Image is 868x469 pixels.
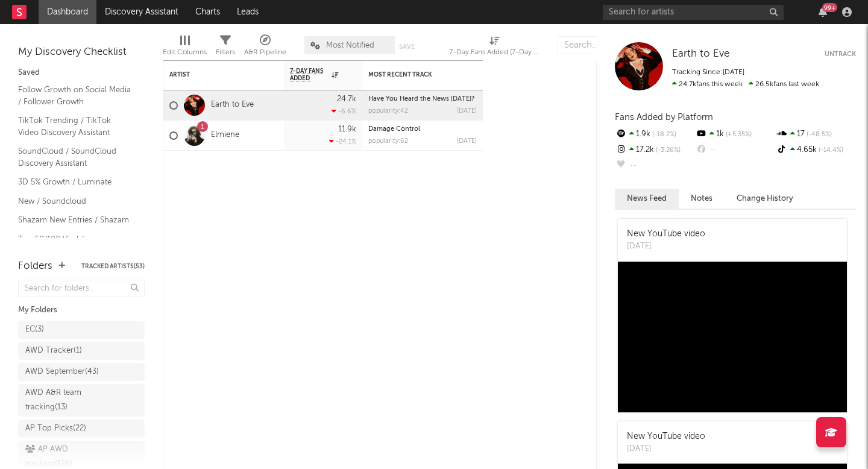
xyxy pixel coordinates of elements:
div: AWD Tracker ( 1 ) [25,344,82,358]
div: Artist [169,71,260,78]
button: Change History [725,189,805,209]
div: 1.9k [615,127,695,142]
span: Fans Added by Platform [615,113,713,122]
div: Most Recent Track [368,71,459,78]
a: AP Top Picks(22) [18,420,145,438]
a: Earth to Eve [211,100,254,110]
div: 17 [776,127,856,142]
button: Untrack [825,48,856,60]
div: 17.2k [615,142,695,158]
div: AWD A&R team tracking ( 13 ) [25,386,110,415]
div: [DATE] [627,241,705,253]
button: Tracked Artists(53) [81,263,145,269]
a: AWD September(43) [18,363,145,381]
a: Top 50/100 Viral / Spotify/Apple Discovery Assistant [18,233,133,269]
div: 11.9k [338,125,356,133]
div: 4.65k [776,142,856,158]
span: 24.7k fans this week [672,81,743,88]
div: My Folders [18,303,145,318]
div: popularity: 42 [368,108,408,115]
a: Elmiene [211,130,239,140]
div: New YouTube video [627,228,705,241]
input: Search... [558,36,648,54]
span: -14.4 % [817,147,843,154]
span: -48.5 % [805,131,832,138]
div: Filters [216,45,235,60]
div: popularity: 62 [368,138,408,145]
a: EC(3) [18,321,145,339]
span: +5.35 % [724,131,752,138]
div: -6.6 % [332,107,356,115]
div: [DATE] [457,108,477,115]
div: A&R Pipeline [244,30,286,65]
div: -24.1 % [329,137,356,145]
a: Damage Control [368,126,420,133]
div: 99 + [822,3,837,12]
div: My Discovery Checklist [18,45,145,60]
span: Earth to Eve [672,49,729,59]
a: AWD A&R team tracking(13) [18,384,145,417]
div: Edit Columns [163,45,207,60]
a: Shazam New Entries / Shazam [18,213,133,227]
span: 26.5k fans last week [672,81,819,88]
span: 7-Day Fans Added [290,68,329,82]
div: AP Top Picks ( 22 ) [25,421,86,436]
div: EC ( 3 ) [25,323,44,337]
a: 3D 5% Growth / Luminate [18,175,133,189]
div: AWD September ( 43 ) [25,365,99,379]
div: [DATE] [457,138,477,145]
div: Edit Columns [163,30,207,65]
div: 1k [695,127,775,142]
div: Damage Control [368,126,477,133]
a: AWD Tracker(1) [18,342,145,360]
div: 7-Day Fans Added (7-Day Fans Added) [449,30,539,65]
div: -- [615,158,695,174]
div: Saved [18,66,145,80]
div: New YouTube video [627,430,705,443]
button: 99+ [819,7,827,17]
a: Follow Growth on Social Media / Follower Growth [18,83,133,108]
div: [DATE] [627,443,705,455]
div: 24.7k [337,95,356,103]
button: News Feed [615,189,679,209]
span: Tracking Since: [DATE] [672,69,744,76]
div: Have You Heard the News Today? [368,96,477,102]
button: Notes [679,189,725,209]
div: -- [695,142,775,158]
button: Save [399,43,415,50]
span: -3.26 % [654,147,681,154]
div: Filters [216,30,235,65]
div: Folders [18,259,52,274]
a: Have You Heard the News [DATE]? [368,96,474,102]
a: SoundCloud / SoundCloud Discovery Assistant [18,145,133,169]
span: Most Notified [326,42,374,49]
input: Search for folders... [18,280,145,297]
input: Search for artists [603,5,784,20]
a: Earth to Eve [672,48,729,60]
div: 7-Day Fans Added (7-Day Fans Added) [449,45,539,60]
div: A&R Pipeline [244,45,286,60]
a: New / Soundcloud [18,195,133,208]
a: TikTok Trending / TikTok Video Discovery Assistant [18,114,133,139]
span: -18.2 % [650,131,676,138]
